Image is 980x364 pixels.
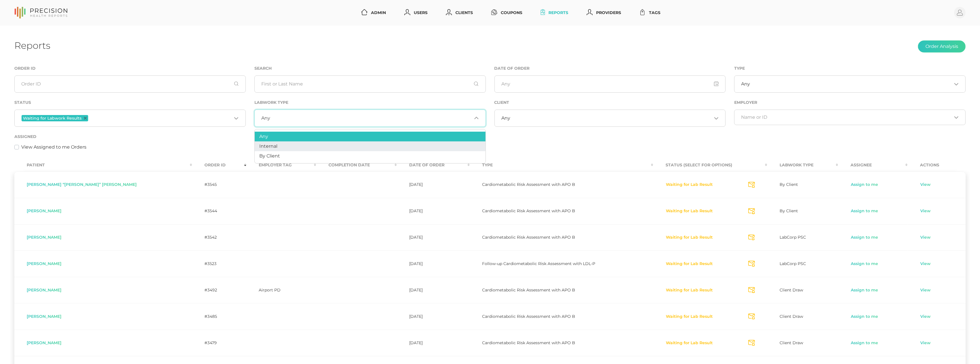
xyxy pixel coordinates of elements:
[741,81,750,87] span: Any
[851,235,878,240] a: Assign to me
[259,134,268,139] span: Any
[734,66,745,71] label: Type
[494,75,726,93] input: Any
[653,159,767,172] th: Status (Select for Options) : activate to sort column ascending
[489,7,525,18] a: Coupons
[918,40,966,52] button: Order Analysis
[482,182,575,187] span: Cardiometabolic Risk Assessment with APO B
[27,314,61,319] span: [PERSON_NAME]
[27,261,61,266] span: [PERSON_NAME]
[482,261,595,266] span: Follow-up Cardiometabolic Risk Assessment with LDL-P
[920,235,931,240] a: View
[482,314,575,319] span: Cardiometabolic Risk Assessment with APO B
[838,159,908,172] th: Assignee : activate to sort column ascending
[14,75,246,93] input: Order ID
[192,250,246,277] td: #3523
[748,235,755,241] svg: Send Notification
[780,314,803,319] span: Client Draw
[14,134,36,139] label: Assigned
[254,100,288,105] label: Labwork Type
[14,100,31,105] label: Status
[741,114,952,120] input: Search for option
[851,182,878,188] a: Assign to me
[501,115,510,121] span: Any
[259,143,277,149] span: Internal
[734,75,966,93] div: Search for option
[397,303,470,330] td: [DATE]
[254,66,272,71] label: Search
[666,182,713,188] button: Waiting for Lab Result
[666,287,713,293] button: Waiting for Lab Result
[270,115,472,121] input: Search for option
[482,208,575,213] span: Cardiometabolic Risk Assessment with APO B
[261,115,270,121] span: Any
[666,314,713,320] button: Waiting for Lab Result
[192,224,246,251] td: #3542
[27,208,61,213] span: [PERSON_NAME]
[748,340,755,346] svg: Send Notification
[851,261,878,267] a: Assign to me
[246,277,316,303] td: Airport PD
[397,159,470,172] th: Date Of Order : activate to sort column ascending
[397,250,470,277] td: [DATE]
[748,287,755,293] svg: Send Notification
[21,144,86,151] label: View Assigned to me Orders
[851,314,878,320] a: Assign to me
[359,7,388,18] a: Admin
[444,7,475,18] a: Clients
[192,159,246,172] th: Order ID : activate to sort column ascending
[734,110,966,125] div: Search for option
[402,7,430,18] a: Users
[89,114,232,122] input: Search for option
[192,277,246,303] td: #3492
[246,159,316,172] th: Employer Tag : activate to sort column ascending
[482,235,575,240] span: Cardiometabolic Risk Assessment with APO B
[192,330,246,356] td: #3479
[748,182,755,188] svg: Send Notification
[482,340,575,345] span: Cardiometabolic Risk Assessment with APO B
[780,235,806,240] span: LabCorp PSC
[920,314,931,320] a: View
[192,172,246,198] td: #3545
[920,182,931,188] a: View
[748,261,755,267] svg: Send Notification
[538,7,571,18] a: Reports
[27,182,137,187] span: [PERSON_NAME] “[PERSON_NAME]” [PERSON_NAME]
[397,224,470,251] td: [DATE]
[482,287,575,293] span: Cardiometabolic Risk Assessment with APO B
[851,287,878,293] a: Assign to me
[637,7,663,18] a: Tags
[780,182,798,187] span: By Client
[254,75,486,93] input: First or Last Name
[734,100,757,105] label: Employer
[767,159,838,172] th: Labwork Type : activate to sort column ascending
[851,208,878,214] a: Assign to me
[397,277,470,303] td: [DATE]
[27,340,61,345] span: [PERSON_NAME]
[14,66,36,71] label: Order ID
[494,100,509,105] label: Client
[748,314,755,320] svg: Send Notification
[494,66,530,71] label: Date of Order
[920,287,931,293] a: View
[851,340,878,346] a: Assign to me
[23,116,82,120] span: Waiting for Labwork Results
[254,110,486,127] div: Search for option
[27,235,61,240] span: [PERSON_NAME]
[316,159,397,172] th: Completion Date : activate to sort column ascending
[780,287,803,293] span: Client Draw
[584,7,623,18] a: Providers
[780,261,806,266] span: LabCorp PSC
[666,340,713,346] button: Waiting for Lab Result
[510,115,712,121] input: Search for option
[84,117,87,120] button: Deselect Waiting for Labwork Results
[908,159,966,172] th: Actions
[14,110,246,127] div: Search for option
[920,261,931,267] a: View
[920,208,931,214] a: View
[666,261,713,267] button: Waiting for Lab Result
[27,287,61,293] span: [PERSON_NAME]
[748,208,755,214] svg: Send Notification
[397,198,470,224] td: [DATE]
[750,81,952,87] input: Search for option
